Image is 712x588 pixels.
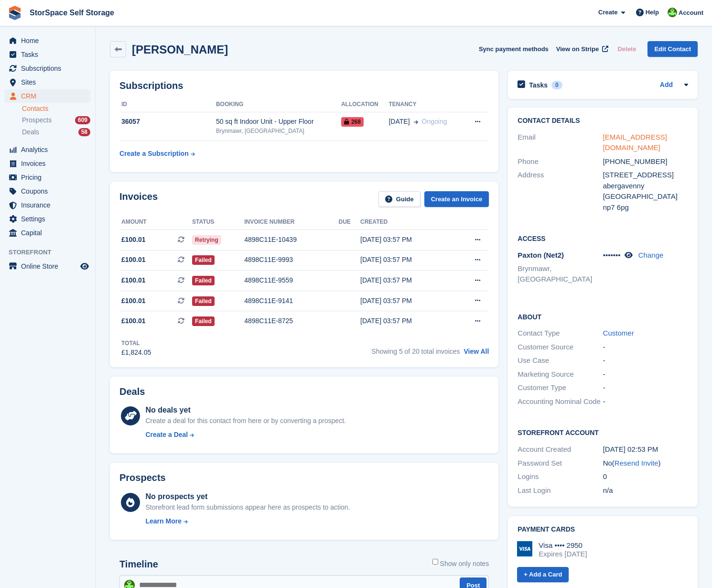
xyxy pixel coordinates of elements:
[145,430,188,440] div: Create a Deal
[603,170,688,181] div: [STREET_ADDRESS]
[341,117,364,127] span: 268
[21,48,78,61] span: Tasks
[360,215,453,230] th: Created
[603,156,688,167] div: [PHONE_NUMBER]
[518,263,603,285] li: Brynmawr, [GEOGRAPHIC_DATA]
[603,202,688,213] div: np7 6pg
[518,251,564,259] span: Paxton (Net2)
[603,396,688,407] div: -
[371,348,460,355] span: Showing 5 of 20 total invoices
[518,526,688,534] h2: Payment cards
[119,117,216,127] div: 36057
[518,132,603,153] div: Email
[518,485,603,496] div: Last Login
[551,81,562,89] div: 0
[216,97,341,112] th: Booking
[121,339,151,348] div: Total
[192,276,215,285] span: Failed
[539,550,587,558] div: Expires [DATE]
[518,444,603,455] div: Account Created
[598,8,617,17] span: Create
[338,215,360,230] th: Due
[121,296,146,306] span: £100.01
[119,149,189,159] div: Create a Subscription
[21,260,78,273] span: Online Store
[78,128,90,136] div: 58
[360,296,453,306] div: [DATE] 03:57 PM
[432,559,489,569] label: Show only notes
[529,81,548,89] h2: Tasks
[615,459,658,467] a: Resend Invite
[5,62,90,75] a: menu
[360,275,453,285] div: [DATE] 03:57 PM
[21,226,78,240] span: Capital
[518,427,688,437] h2: Storefront Account
[517,567,569,583] a: + Add a Card
[422,118,447,125] span: Ongoing
[518,328,603,339] div: Contact Type
[244,296,338,306] div: 4898C11E-9141
[192,316,215,326] span: Failed
[647,41,698,57] a: Edit Contact
[121,255,146,265] span: £100.01
[603,251,621,259] span: •••••••
[21,198,78,212] span: Insurance
[360,316,453,326] div: [DATE] 03:57 PM
[132,43,228,56] h2: [PERSON_NAME]
[21,157,78,170] span: Invoices
[5,198,90,212] a: menu
[424,191,489,207] a: Create an Invoice
[192,235,221,245] span: Retrying
[145,430,345,440] a: Create a Deal
[21,34,78,47] span: Home
[244,215,338,230] th: Invoice number
[119,80,489,91] h2: Subscriptions
[518,342,603,353] div: Customer Source
[638,251,664,259] a: Change
[145,516,181,526] div: Learn More
[75,116,90,124] div: 609
[244,275,338,285] div: 4898C11E-9559
[660,80,673,91] a: Add
[5,171,90,184] a: menu
[341,97,389,112] th: Allocation
[145,491,350,502] div: No prospects yet
[5,48,90,61] a: menu
[518,312,688,321] h2: About
[603,191,688,202] div: [GEOGRAPHIC_DATA]
[612,459,661,467] span: ( )
[388,97,463,112] th: Tenancy
[21,62,78,75] span: Subscriptions
[192,215,244,230] th: Status
[603,444,688,455] div: [DATE] 02:53 PM
[603,181,688,192] div: abergavenny
[518,458,603,469] div: Password Set
[556,44,599,54] span: View on Stripe
[22,115,90,125] a: Prospects 609
[21,76,78,89] span: Sites
[518,355,603,366] div: Use Case
[5,226,90,240] a: menu
[603,485,688,496] div: n/a
[119,386,145,397] h2: Deals
[244,255,338,265] div: 4898C11E-9993
[464,348,489,355] a: View All
[479,41,549,57] button: Sync payment methods
[21,185,78,198] span: Coupons
[518,117,688,125] h2: Contact Details
[518,396,603,407] div: Accounting Nominal Code
[5,212,90,226] a: menu
[119,472,166,483] h2: Prospects
[121,235,146,245] span: £100.01
[614,41,640,57] button: Delete
[244,235,338,245] div: 4898C11E-10439
[552,41,610,57] a: View on Stripe
[5,89,90,103] a: menu
[119,191,158,207] h2: Invoices
[5,76,90,89] a: menu
[121,275,146,285] span: £100.01
[603,355,688,366] div: -
[603,382,688,393] div: -
[603,471,688,482] div: 0
[145,502,350,512] div: Storefront lead form submissions appear here as prospects to action.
